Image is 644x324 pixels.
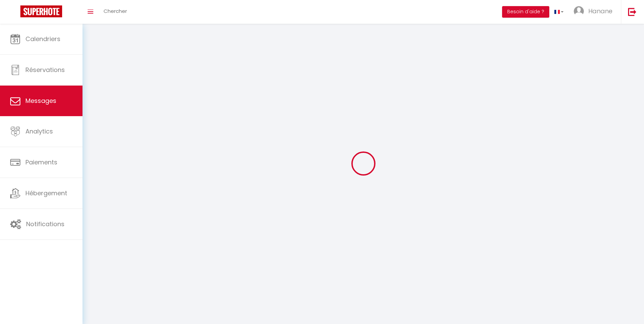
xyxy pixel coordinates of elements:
[25,35,60,43] span: Calendriers
[26,220,65,228] span: Notifications
[25,96,56,105] span: Messages
[25,189,67,197] span: Hébergement
[25,127,53,136] span: Analytics
[104,7,127,15] span: Chercher
[20,5,62,17] img: Super Booking
[628,7,637,16] img: logout
[25,158,57,166] span: Paiements
[588,7,612,15] span: Hanane
[25,66,65,74] span: Réservations
[502,6,549,18] button: Besoin d'aide ?
[574,6,584,16] img: ...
